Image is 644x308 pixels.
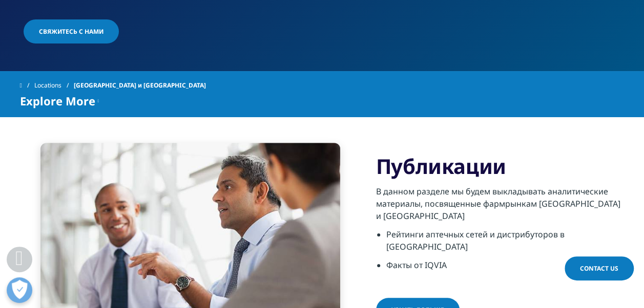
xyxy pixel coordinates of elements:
[386,228,625,259] li: Рейтинги аптечных сетей и дистрибуторов в [GEOGRAPHIC_DATA]
[34,76,74,95] a: Locations
[20,95,95,107] span: Explore More
[386,259,625,277] li: Факты от IQVIA
[376,153,625,179] h3: Публикации
[24,19,119,43] a: Свяжитесь с нами
[580,264,618,273] span: Contact Us
[39,27,103,36] span: Свяжитесь с нами
[376,185,625,228] p: В данном разделе мы будем выкладывать аналитические материалы, посвященные фармрынкам [GEOGRAPHIC...
[74,76,206,95] span: [GEOGRAPHIC_DATA] и [GEOGRAPHIC_DATA]
[565,256,634,280] a: Contact Us
[7,277,32,303] button: Открыть настройки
